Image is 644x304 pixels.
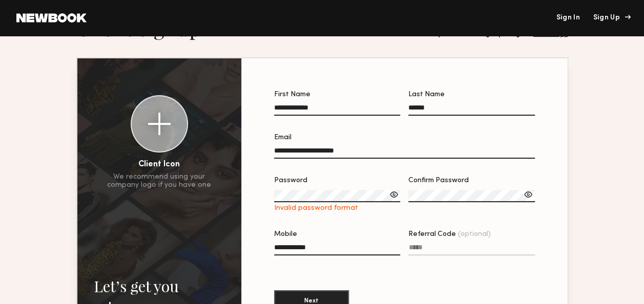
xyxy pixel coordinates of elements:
[408,104,535,116] input: Last Name
[274,231,401,238] div: Mobile
[458,231,491,238] span: (optional)
[107,173,211,189] div: We recommend using your company logo if you have one
[76,15,201,41] h1: Client Signup
[274,244,401,255] input: Mobile
[274,190,401,203] input: PasswordInvalid password format
[408,177,535,184] div: Confirm Password
[408,244,535,255] input: Referral Code(optional)
[274,147,535,159] input: Email
[408,231,535,238] div: Referral Code
[556,14,579,21] a: Sign In
[274,91,401,98] div: First Name
[274,134,535,141] div: Email
[274,177,401,184] div: Password
[274,204,401,212] div: Invalid password format
[408,91,535,98] div: Last Name
[408,190,535,203] input: Confirm Password
[138,161,180,169] div: Client Icon
[274,104,401,116] input: First Name
[533,31,568,37] a: iPhone App
[593,14,628,21] div: Sign Up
